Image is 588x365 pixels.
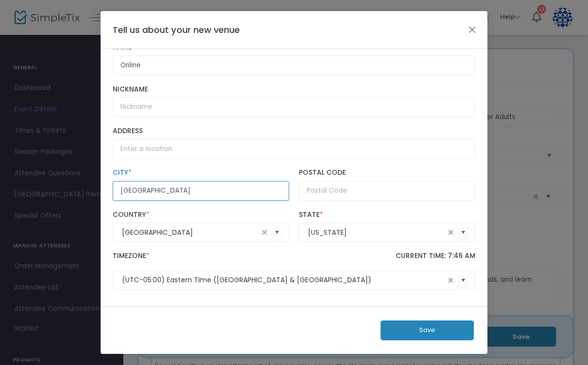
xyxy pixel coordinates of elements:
input: Nickname [113,97,475,117]
input: Postal Code [299,181,475,201]
label: State [299,211,475,219]
span: clear [445,274,456,286]
label: Postal Code [299,168,475,177]
button: Select [456,271,470,290]
span: clear [445,227,456,238]
button: Select [270,223,284,243]
input: City [113,181,289,201]
button: Save [381,320,474,340]
p: Current Time: 7:46 AM [396,252,475,260]
h4: Tell us about your new venue [113,23,240,36]
label: Nickname [113,85,475,94]
button: Select [456,223,470,243]
input: Enter Venue Name [113,56,475,76]
input: Select Country [122,228,259,238]
label: Country [113,211,289,219]
input: Select State [308,228,445,238]
input: Enter a location [113,139,475,159]
label: City [113,168,289,177]
button: Close [466,23,479,36]
span: clear [259,227,270,238]
input: Select Timezone [122,275,445,285]
label: Timezone [113,252,475,267]
label: Name [113,43,475,52]
label: Address [113,127,475,136]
